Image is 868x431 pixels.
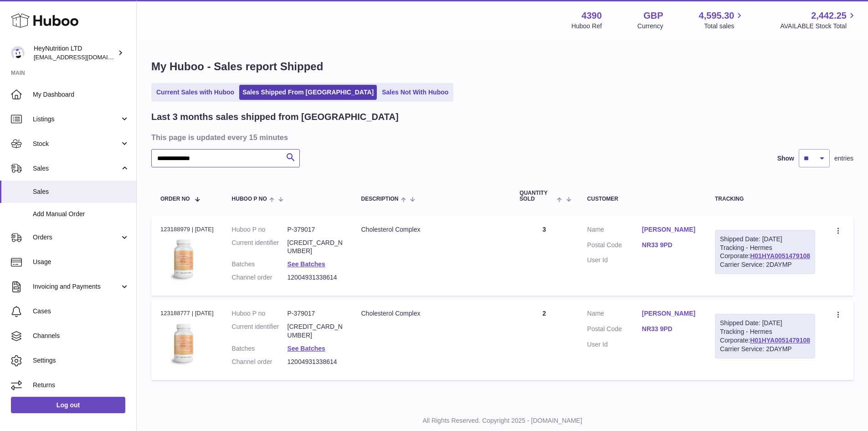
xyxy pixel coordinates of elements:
[750,337,810,344] a: H01HYA0051479108
[642,325,697,333] a: NR33 9PD
[151,111,399,123] h2: Last 3 months sales shipped from [GEOGRAPHIC_DATA]
[642,225,697,234] a: [PERSON_NAME]
[232,225,288,234] dt: Huboo P no
[699,10,745,31] a: 4,595.30 Total sales
[587,340,642,349] dt: User Id
[33,307,129,316] span: Cases
[153,85,237,100] a: Current Sales with Huboo
[288,358,343,366] dd: 12004931338614
[160,309,214,317] div: 123188777 | [DATE]
[715,314,815,358] div: Tracking - Hermes Corporate:
[288,309,343,318] dd: P-379017
[642,241,697,249] a: NR33 9PD
[33,115,120,124] span: Listings
[519,190,555,202] span: Quantity Sold
[288,225,343,234] dd: P-379017
[33,140,120,148] span: Stock
[232,260,288,269] dt: Batches
[232,196,267,202] span: Huboo P no
[288,322,343,340] dd: [CREDIT_CARD_NUMBER]
[239,85,377,100] a: Sales Shipped From [GEOGRAPHIC_DATA]
[33,90,129,99] span: My Dashboard
[11,46,25,60] img: info@heynutrition.com
[33,282,120,291] span: Invoicing and Payments
[33,164,120,173] span: Sales
[777,154,794,163] label: Show
[160,196,190,202] span: Order No
[160,321,206,366] img: 43901725566350.jpg
[720,345,810,353] div: Carrier Service: 2DAYMP
[699,10,734,22] span: 4,595.30
[232,358,288,366] dt: Channel order
[834,154,853,163] span: entries
[33,356,129,365] span: Settings
[587,196,697,202] div: Customer
[379,85,452,100] a: Sales Not With Huboo
[160,225,214,234] div: 123188979 | [DATE]
[720,235,810,244] div: Shipped Date: [DATE]
[33,210,129,218] span: Add Manual Order
[361,225,501,234] div: Cholesterol Complex
[361,309,501,318] div: Cholesterol Complex
[33,187,129,196] span: Sales
[34,53,134,61] span: [EMAIL_ADDRESS][DOMAIN_NAME]
[571,22,602,31] div: Huboo Ref
[33,332,129,340] span: Channels
[587,256,642,265] dt: User Id
[581,10,602,22] strong: 4390
[587,225,642,236] dt: Name
[288,273,343,282] dd: 12004931338614
[151,59,853,74] h1: My Huboo - Sales report Shipped
[587,241,642,252] dt: Postal Code
[587,309,642,320] dt: Name
[288,345,325,352] a: See Batches
[11,397,125,413] a: Log out
[33,381,129,389] span: Returns
[33,233,120,242] span: Orders
[34,44,116,62] div: HeyNutrition LTD
[232,322,288,340] dt: Current identifier
[288,239,343,256] dd: [CREDIT_CARD_NUMBER]
[361,196,398,202] span: Description
[643,10,663,22] strong: GBP
[642,309,697,318] a: [PERSON_NAME]
[715,230,815,275] div: Tracking - Hermes Corporate:
[587,325,642,336] dt: Postal Code
[160,236,206,282] img: 43901725566350.jpg
[232,309,288,318] dt: Huboo P no
[811,10,847,22] span: 2,442.25
[510,300,578,379] td: 2
[637,22,663,31] div: Currency
[704,22,745,31] span: Total sales
[232,239,288,256] dt: Current identifier
[720,319,810,327] div: Shipped Date: [DATE]
[151,132,851,142] h3: This page is updated every 15 minutes
[33,258,129,266] span: Usage
[232,344,288,353] dt: Batches
[780,10,857,31] a: 2,442.25 AVAILABLE Stock Total
[780,22,857,31] span: AVAILABLE Stock Total
[750,252,810,260] a: H01HYA0051479108
[715,196,815,202] div: Tracking
[510,216,578,296] td: 3
[144,416,861,425] p: All Rights Reserved. Copyright 2025 - [DOMAIN_NAME]
[232,273,288,282] dt: Channel order
[720,260,810,269] div: Carrier Service: 2DAYMP
[288,260,325,268] a: See Batches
